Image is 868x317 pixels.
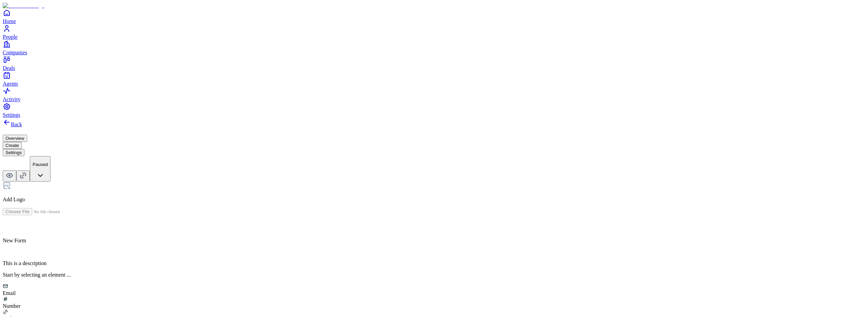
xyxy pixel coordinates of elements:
[3,34,18,40] span: People
[3,272,865,278] p: Start by selecting an element ...
[3,40,865,55] a: Companies
[3,56,865,71] a: Deals
[3,18,16,24] span: Home
[3,50,27,55] span: Companies
[3,3,44,9] img: Item Brain Logo
[3,24,865,40] a: People
[3,142,22,149] button: Create
[3,149,24,156] button: Settings
[3,9,865,24] a: Home
[3,102,865,118] a: Settings
[3,112,20,118] span: Settings
[3,71,865,87] a: Agents
[3,96,20,102] span: Activity
[3,238,865,244] div: New Form
[3,290,865,296] div: Email
[3,197,865,203] p: Add Logo
[3,135,27,142] button: Overview
[3,81,18,87] span: Agents
[3,303,865,309] div: Number
[3,260,865,266] p: This is a description
[3,65,15,71] span: Deals
[3,283,865,296] div: Email
[3,296,865,309] div: Number
[3,122,22,127] a: Back
[3,87,865,102] a: Activity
